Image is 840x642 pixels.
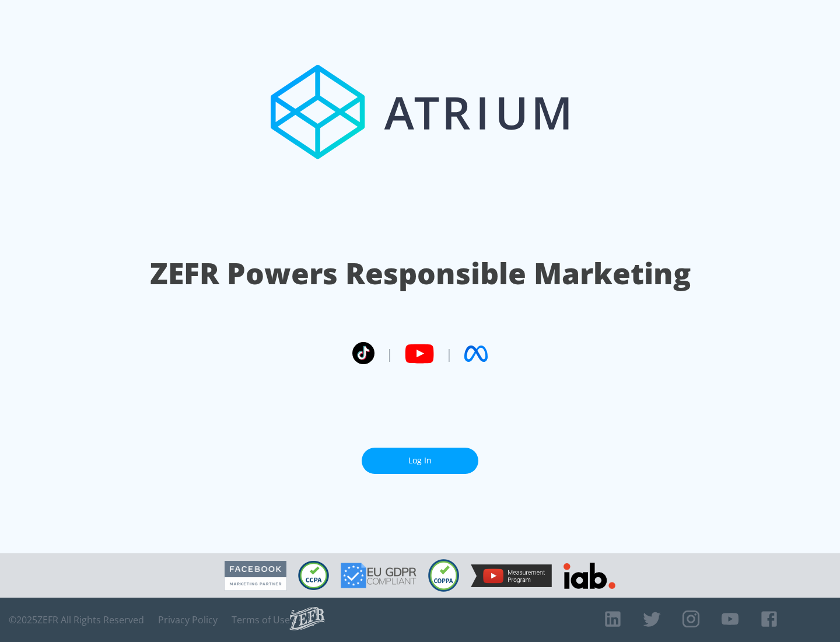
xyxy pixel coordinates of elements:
span: | [386,345,393,362]
img: Facebook Marketing Partner [225,561,286,591]
a: Log In [362,448,478,474]
span: © 2025 ZEFR All Rights Reserved [9,614,144,626]
img: YouTube Measurement Program [471,564,552,587]
img: COPPA Compliant [428,559,459,592]
img: CCPA Compliant [298,561,329,590]
h1: ZEFR Powers Responsible Marketing [150,253,691,294]
span: | [446,345,453,362]
a: Terms of Use [232,614,290,626]
img: GDPR Compliant [341,563,416,588]
img: IAB [563,563,615,589]
a: Privacy Policy [158,614,218,626]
